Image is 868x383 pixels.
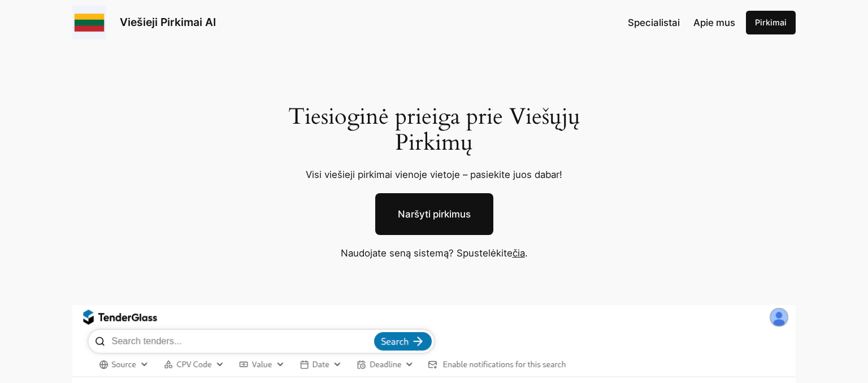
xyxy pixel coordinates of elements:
a: Specialistai [628,15,680,30]
h1: Tiesioginė prieiga prie Viešųjų Pirkimų [275,104,594,156]
img: Viešieji pirkimai logo [72,6,106,40]
a: Apie mus [693,15,735,30]
a: Pirkimai [746,11,796,34]
a: Naršyti pirkimus [375,193,493,235]
span: Apie mus [693,17,735,28]
p: Visi viešieji pirkimai vienoje vietoje – pasiekite juos dabar! [275,167,594,182]
a: Viešieji Pirkimai AI [120,15,216,29]
span: Specialistai [628,17,680,28]
p: Naudojate seną sistemą? Spustelėkite . [259,246,609,260]
a: čia [513,247,525,259]
nav: Navigation [628,15,735,30]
